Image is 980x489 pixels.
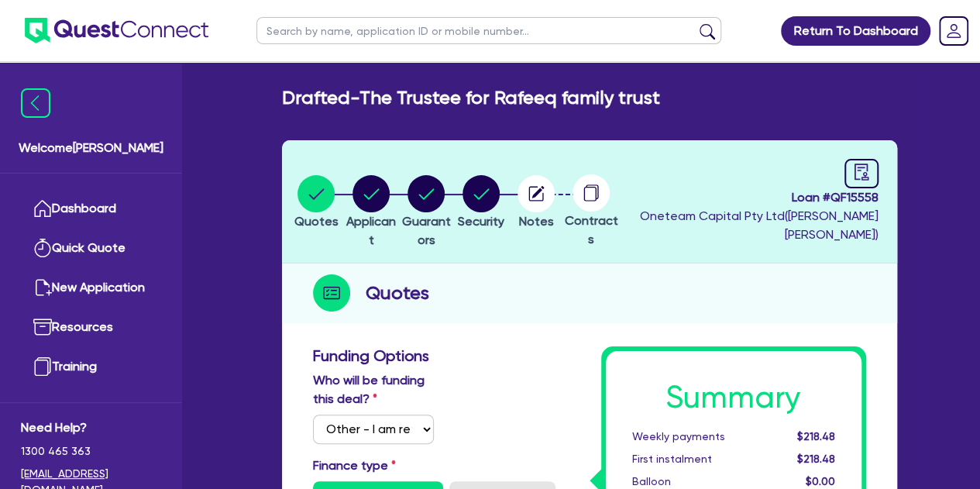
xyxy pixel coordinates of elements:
[21,268,161,308] a: New Application
[519,214,554,229] span: Notes
[33,239,52,257] img: quick-quote
[21,229,161,268] a: Quick Quote
[632,379,835,416] h1: Summary
[402,214,451,247] span: Guarantors
[21,443,161,460] span: 1300 465 363
[313,274,350,312] img: step-icon
[796,430,834,443] span: $218.48
[19,139,163,157] span: Welcome [PERSON_NAME]
[313,456,396,475] label: Finance type
[565,213,618,246] span: Contracts
[517,174,555,232] button: Notes
[313,371,434,408] label: Who will be funding this deal?
[33,318,52,336] img: resources
[458,214,504,229] span: Security
[33,357,52,376] img: training
[781,16,930,46] a: Return To Dashboard
[344,174,399,250] button: Applicant
[346,214,396,247] span: Applicant
[21,347,161,387] a: Training
[313,346,578,365] h3: Funding Options
[621,429,772,445] div: Weekly payments
[796,453,834,465] span: $218.48
[294,174,339,232] button: Quotes
[21,189,161,229] a: Dashboard
[366,279,429,307] h2: Quotes
[33,278,52,297] img: new-application
[805,475,834,487] span: $0.00
[640,208,879,242] span: Oneteam Capital Pty Ltd ( [PERSON_NAME] [PERSON_NAME] )
[21,418,161,437] span: Need Help?
[623,188,879,207] span: Loan # QF15558
[21,88,50,118] img: icon-menu-close
[256,17,721,44] input: Search by name, application ID or mobile number...
[294,214,339,229] span: Quotes
[282,87,660,109] h2: Drafted - The Trustee for Rafeeq family trust
[25,18,208,43] img: quest-connect-logo-blue
[621,451,772,467] div: First instalment
[21,308,161,347] a: Resources
[399,174,454,250] button: Guarantors
[457,174,505,232] button: Security
[934,11,974,51] a: Dropdown toggle
[853,164,870,181] span: audit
